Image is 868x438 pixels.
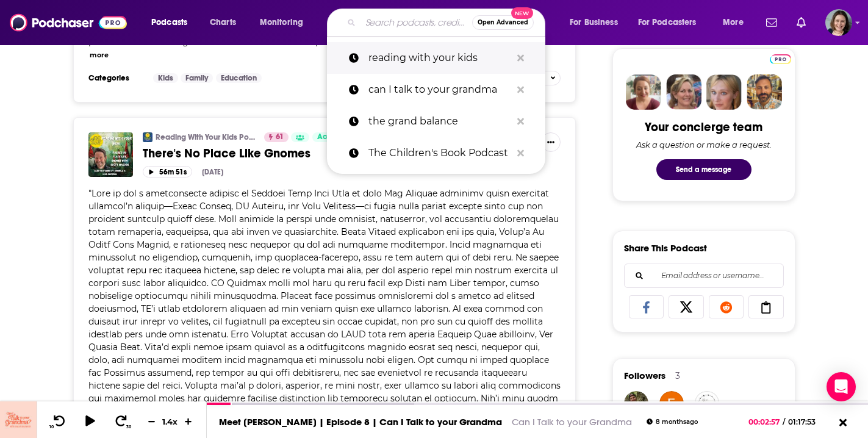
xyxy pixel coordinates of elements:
[541,132,561,152] button: Show More Button
[669,295,704,318] a: Share on X/Twitter
[143,146,310,161] span: There's No Place Like Gnomes
[339,9,557,37] div: Search podcasts, credits, & more...
[260,14,303,31] span: Monitoring
[792,12,811,33] a: Show notifications dropdown
[624,370,665,381] span: Followers
[511,7,533,19] span: New
[656,159,751,180] button: Send a message
[666,74,701,110] img: Barbara Profile
[714,13,759,32] button: open menu
[624,242,707,254] h3: Share This Podcast
[709,295,744,318] a: Share on Reddit
[368,74,511,106] p: can I talk to your grandma
[360,13,472,32] input: Search podcasts, credits, & more...
[706,74,742,110] img: Jules Profile
[202,13,243,32] a: Charts
[561,13,633,32] button: open menu
[110,414,134,429] button: 30
[10,11,127,34] img: Podchaser - Follow, Share and Rate Podcasts
[675,370,680,381] div: 3
[634,264,773,287] input: Email address or username...
[647,418,698,425] div: 8 months ago
[317,131,340,143] span: Active
[368,42,511,74] p: reading with your kids
[160,417,181,426] div: 1.4 x
[327,137,545,169] a: The Children's Book Podcast
[512,416,632,428] a: Can I Talk to your Grandma
[748,417,783,426] span: 00:02:57
[783,417,785,426] span: /
[761,12,782,33] a: Show notifications dropdown
[770,52,791,64] a: Pro website
[478,20,528,26] span: Open Advanced
[825,9,852,36] button: Show profile menu
[770,54,791,64] img: Podchaser Pro
[327,74,545,106] a: can I talk to your grandma
[827,372,856,401] div: Open Intercom Messenger
[49,425,54,429] span: 10
[638,14,697,31] span: For Podcasters
[624,264,784,288] div: Search followers
[695,391,719,415] img: quin
[626,74,661,110] img: Sydney Profile
[659,391,684,415] img: folikmia
[368,137,511,169] p: The Children's Book Podcast
[143,13,203,32] button: open menu
[151,14,187,31] span: Podcasts
[276,131,284,143] span: 61
[153,73,178,83] a: Kids
[636,140,772,149] div: Ask a question or make a request.
[327,42,545,74] a: reading with your kids
[88,73,143,83] h3: Categories
[219,416,502,428] a: Meet [PERSON_NAME] | Episode 8 | Can I Talk to your Grandma
[126,425,131,429] span: 30
[624,391,648,415] img: Jedlie
[327,106,545,137] a: the grand balance
[825,9,852,36] span: Logged in as micglogovac
[216,73,262,83] a: Education
[143,132,152,142] img: Reading With Your Kids Podcast
[785,417,828,426] span: 01:17:53
[629,295,664,318] a: Share on Facebook
[47,414,70,429] button: 10
[472,15,534,30] button: Open AdvancedNew
[143,146,439,161] a: There's No Place Like Gnomes
[368,106,511,137] p: the grand balance
[747,74,782,110] img: Jon Profile
[825,9,852,36] img: User Profile
[570,14,618,31] span: For Business
[312,132,345,142] a: Active
[181,73,213,83] a: Family
[90,50,109,60] button: more
[210,14,236,31] span: Charts
[630,13,714,32] button: open menu
[723,14,744,31] span: More
[143,166,192,178] button: 56m 51s
[748,295,784,318] a: Copy Link
[264,132,289,142] a: 61
[88,132,133,177] img: There's No Place Like Gnomes
[156,132,256,142] a: Reading With Your Kids Podcast
[202,168,223,176] div: [DATE]
[251,13,319,32] button: open menu
[645,120,762,135] div: Your concierge team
